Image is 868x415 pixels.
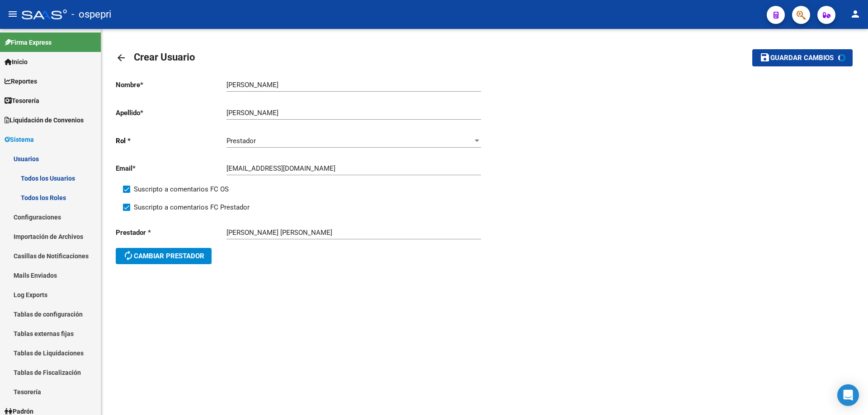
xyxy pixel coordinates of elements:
[837,384,859,406] div: Open Intercom Messenger
[134,184,229,195] span: Suscripto a comentarios FC OS
[759,52,770,63] mat-icon: save
[752,49,853,66] button: Guardar cambios
[123,250,134,261] mat-icon: autorenew
[116,80,226,90] p: Nombre
[71,5,111,24] span: - ospepri
[116,163,226,173] p: Email
[134,51,195,63] span: Crear Usuario
[116,52,127,63] mat-icon: arrow_back
[5,115,84,125] span: Liquidación de Convenios
[850,9,861,19] mat-icon: person
[226,137,256,145] span: Prestador
[123,252,204,260] span: Cambiar prestador
[7,9,18,19] mat-icon: menu
[116,136,226,146] p: Rol *
[770,54,834,62] span: Guardar cambios
[116,228,226,238] p: Prestador *
[5,96,39,106] span: Tesorería
[134,202,250,213] span: Suscripto a comentarios FC Prestador
[5,37,52,47] span: Firma Express
[5,135,34,145] span: Sistema
[116,248,212,264] button: Cambiar prestador
[5,76,37,86] span: Reportes
[116,108,226,118] p: Apellido
[5,57,28,67] span: Inicio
